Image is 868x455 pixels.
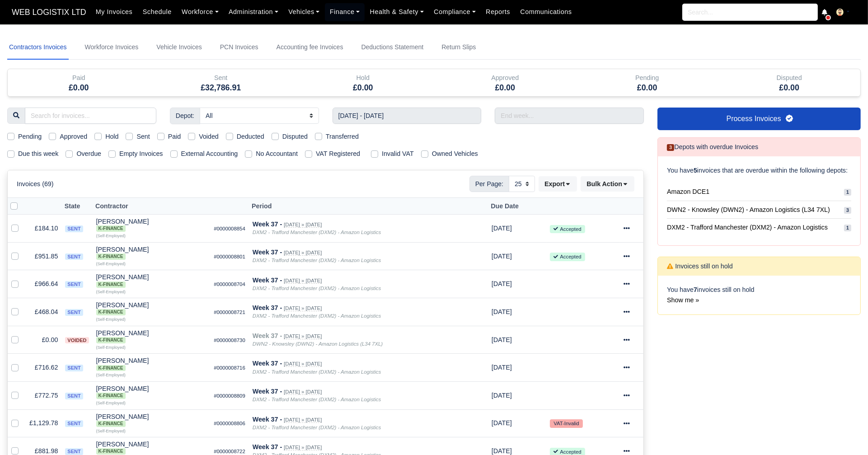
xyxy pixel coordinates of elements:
span: Amazon DCE1 [667,187,709,197]
small: Accepted [550,253,585,261]
label: Voided [199,131,219,142]
a: DWN2 - Knowsley (DWN2) - Amazon Logistics (L34 7XL) 3 [667,201,851,219]
strong: Week 37 - [253,249,282,256]
small: (Self-Employed) [96,290,126,294]
strong: Week 37 - [253,304,282,311]
input: Start week... [333,108,482,124]
small: (Self-Employed) [96,234,126,238]
a: Vehicle Invoices [155,35,203,60]
small: #0000008809 [214,393,245,399]
a: My Invoices [91,3,138,21]
span: K-Finance [96,393,126,399]
label: Disputed [282,131,308,142]
a: Communications [515,3,577,21]
small: [DATE] » [DATE] [284,250,322,256]
span: 6 days from now [492,419,512,427]
div: Hold [299,73,427,83]
div: Sent [150,69,292,96]
small: VAT-Invalid [550,419,582,427]
div: Pending [576,69,718,96]
a: Return Slips [440,35,478,60]
i: DXM2 - Trafford Manchester (DXM2) - Amazon Logistics [253,397,381,402]
label: Approved [60,131,87,142]
div: You have invoices still on hold [658,276,860,314]
strong: Week 37 - [253,416,282,423]
div: Chat Widget [823,412,868,455]
span: 6 days from now [492,336,512,343]
div: [PERSON_NAME] [96,302,207,315]
span: sent [65,309,83,316]
a: Reports [481,3,515,21]
strong: 7 [694,286,697,293]
div: Disputed [725,73,854,83]
span: K-Finance [96,253,126,260]
h5: £0.00 [441,83,570,93]
label: Due this week [18,149,58,159]
div: [PERSON_NAME] K-Finance [96,302,207,315]
td: £772.75 [26,381,61,409]
div: [PERSON_NAME] [96,218,207,232]
i: DXM2 - Trafford Manchester (DXM2) - Amazon Logistics [253,313,381,319]
small: [DATE] » [DATE] [284,445,322,450]
div: [PERSON_NAME] [96,385,207,399]
i: DWN2 - Knowsley (DWN2) - Amazon Logistics (L34 7XL) [253,341,383,347]
div: [PERSON_NAME] K-Finance [96,218,207,232]
label: Overdue [76,149,101,159]
span: sent [65,253,83,260]
th: Due Date [488,198,546,215]
th: Contractor [93,198,211,215]
small: #0000008730 [214,338,245,343]
th: State [61,198,92,215]
a: Vehicles [283,3,325,21]
div: Export [539,176,581,192]
div: Paid [14,73,143,83]
p: You have invoices that are overdue within the following depots: [667,165,851,176]
td: £716.62 [26,354,61,382]
div: [PERSON_NAME] [96,246,207,260]
small: [DATE] » [DATE] [284,389,322,395]
label: Deducted [237,131,264,142]
h5: £0.00 [14,83,143,93]
div: [PERSON_NAME] K-Finance [96,413,207,427]
small: #0000008806 [214,421,245,426]
div: [PERSON_NAME] K-Finance [96,385,207,399]
strong: Week 37 - [253,220,282,228]
small: #0000008854 [214,226,245,231]
input: Search... [682,4,818,21]
strong: Week 37 - [253,360,282,367]
span: Depot: [170,108,200,124]
div: [PERSON_NAME] [96,330,207,343]
td: £951.85 [26,242,61,270]
small: [DATE] » [DATE] [284,417,322,423]
span: sent [65,365,83,371]
div: [PERSON_NAME] [96,357,207,371]
th: Period [249,198,488,215]
small: (Self-Employed) [96,373,126,377]
div: Approved [441,73,570,83]
i: DXM2 - Trafford Manchester (DXM2) - Amazon Logistics [253,286,381,291]
td: £1,129.78 [26,409,61,437]
small: #0000008716 [214,365,245,371]
label: Sent [136,131,150,142]
a: PCN Invoices [218,35,260,60]
small: #0000008722 [214,449,245,454]
label: Empty Invoices [119,149,163,159]
span: K-Finance [96,421,126,427]
small: [DATE] » [DATE] [284,333,322,339]
span: 6 days from now [492,364,512,371]
a: DXM2 - Trafford Manchester (DXM2) - Amazon Logistics 1 [667,219,851,236]
div: Pending [583,73,712,83]
span: sent [65,281,83,288]
small: [DATE] » [DATE] [284,222,322,228]
small: #0000008801 [214,254,245,259]
label: Pending [18,131,42,142]
div: [PERSON_NAME] [96,413,207,427]
span: K-Finance [96,337,126,343]
span: 3 [844,207,851,214]
input: End week... [495,108,644,124]
div: Disputed [718,69,861,96]
a: Finance [325,3,365,21]
i: DXM2 - Trafford Manchester (DXM2) - Amazon Logistics [253,369,381,375]
strong: Week 37 - [253,277,282,284]
span: 6 days from now [492,225,512,232]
